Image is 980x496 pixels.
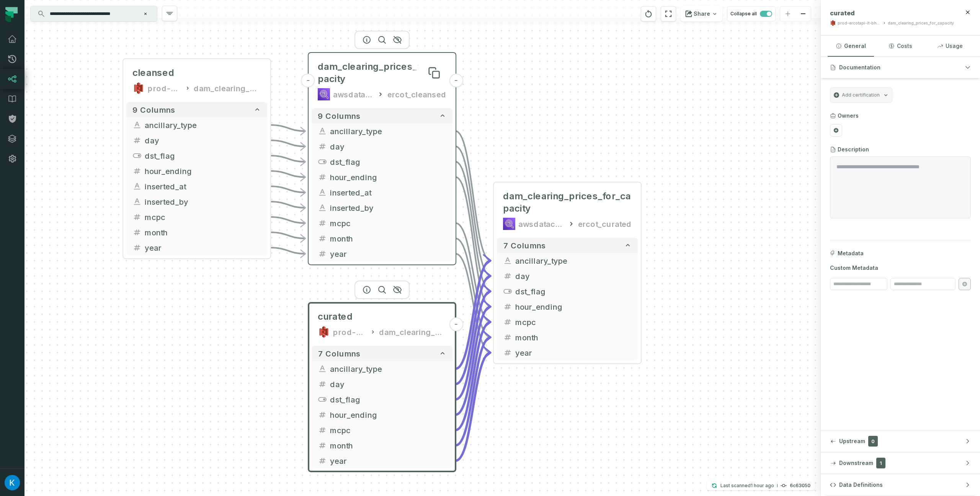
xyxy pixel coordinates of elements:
button: hour_ending [126,163,267,179]
button: inserted_at [126,179,267,194]
span: mcpc [145,211,261,223]
span: year [145,242,261,253]
span: 7 columns [503,241,546,250]
div: prod-ercotapi-it-bhl-public-cleansed/ercot [148,82,181,94]
span: integer [318,249,327,258]
button: mcpc [312,422,452,438]
g: Edge from 68a3c222fa6486ac3015962335e180f6 to b127bf2b5caa40a6bcbf909b17a93086 [270,248,305,254]
div: awsdatacatalog [518,218,564,230]
span: month [330,440,446,451]
h3: Description [838,146,869,153]
span: curated [830,9,855,17]
span: dst_flag [515,286,632,297]
button: Add certification [830,87,892,103]
button: hour_ending [312,169,452,185]
span: hour_ending [330,171,446,183]
span: string [318,126,327,136]
span: string [318,364,327,373]
relative-time: Aug 19, 2025, 11:30 AM GMT+3 [751,483,774,488]
button: Costs [877,36,923,56]
span: cleansed [132,67,175,79]
div: ercot_curated [578,218,632,230]
span: 9 columns [318,111,361,120]
button: inserted_at [312,185,452,200]
div: dam_clearing_prices_for_capacity [888,20,954,26]
button: - [449,317,463,331]
g: Edge from b7fda4e03817a44f0cb68f8201c048e9 to 19ca3d582ee357f36d1e41880f53326d [456,322,491,430]
span: 1 [876,458,885,468]
button: day [312,139,452,154]
span: dam_clearing_prices_for_capacity [318,61,446,85]
button: day [126,133,267,148]
button: month [497,330,638,345]
g: Edge from b7fda4e03817a44f0cb68f8201c048e9 to 19ca3d582ee357f36d1e41880f53326d [456,353,491,461]
button: Data Definitions [821,474,980,496]
g: Edge from b7fda4e03817a44f0cb68f8201c048e9 to 19ca3d582ee357f36d1e41880f53326d [456,307,491,415]
button: ancillary_type [497,253,638,268]
button: - [301,74,315,87]
span: integer [318,234,327,243]
button: mcpc [312,215,452,231]
span: integer [503,333,512,342]
span: float [132,212,142,222]
button: dst_flag [126,148,267,163]
g: Edge from b7fda4e03817a44f0cb68f8201c048e9 to 19ca3d582ee357f36d1e41880f53326d [456,337,491,445]
span: integer [503,302,512,311]
span: ancillary_type [330,125,446,137]
span: month [145,227,261,238]
g: Edge from 68a3c222fa6486ac3015962335e180f6 to b127bf2b5caa40a6bcbf909b17a93086 [270,202,305,208]
button: day [497,268,638,284]
span: integer [132,136,142,145]
button: Downstream1 [821,452,980,474]
span: float [503,317,512,327]
button: mcpc [497,314,638,330]
span: boolean [132,151,142,160]
g: Edge from b7fda4e03817a44f0cb68f8201c048e9 to 19ca3d582ee357f36d1e41880f53326d [456,291,491,399]
h4: 6c63050 [790,483,810,488]
button: Share [681,6,722,21]
span: 0 [868,436,878,447]
span: hour_ending [330,409,446,420]
div: ercot_cleansed [387,88,446,100]
g: Edge from 68a3c222fa6486ac3015962335e180f6 to b127bf2b5caa40a6bcbf909b17a93086 [270,217,305,223]
span: integer [318,441,327,450]
div: prod-ercotapi-it-bhl-public-curated/ercot [838,20,881,26]
button: inserted_by [312,200,452,215]
span: mcpc [330,217,446,229]
span: mcpc [330,424,446,436]
button: Usage [927,36,973,56]
g: Edge from 68a3c222fa6486ac3015962335e180f6 to b127bf2b5caa40a6bcbf909b17a93086 [270,156,305,162]
span: day [330,141,446,152]
button: dst_flag [312,392,452,407]
button: day [312,376,452,392]
span: boolean [318,157,327,166]
button: year [126,240,267,255]
span: string [132,182,142,191]
span: integer [503,271,512,281]
span: integer [318,379,327,389]
button: month [126,225,267,240]
span: ancillary_type [145,119,261,131]
span: inserted_by [145,196,261,207]
button: month [312,231,452,246]
span: integer [132,166,142,176]
button: dst_flag [312,154,452,169]
span: ancillary_type [330,363,446,374]
span: day [330,378,446,390]
div: awsdatacatalog [333,88,374,100]
button: zoom out [795,7,811,21]
span: 7 columns [318,349,361,358]
span: string [318,188,327,197]
button: hour_ending [312,407,452,422]
g: Edge from b127bf2b5caa40a6bcbf909b17a93086 to 19ca3d582ee357f36d1e41880f53326d [456,162,491,291]
span: month [330,233,446,244]
span: integer [503,348,512,357]
button: ancillary_type [312,123,452,139]
g: Edge from 68a3c222fa6486ac3015962335e180f6 to b127bf2b5caa40a6bcbf909b17a93086 [270,125,305,131]
span: year [515,347,632,358]
p: Last scanned [720,482,774,489]
span: integer [318,142,327,151]
button: Upstream0 [821,430,980,452]
span: Documentation [839,64,880,71]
